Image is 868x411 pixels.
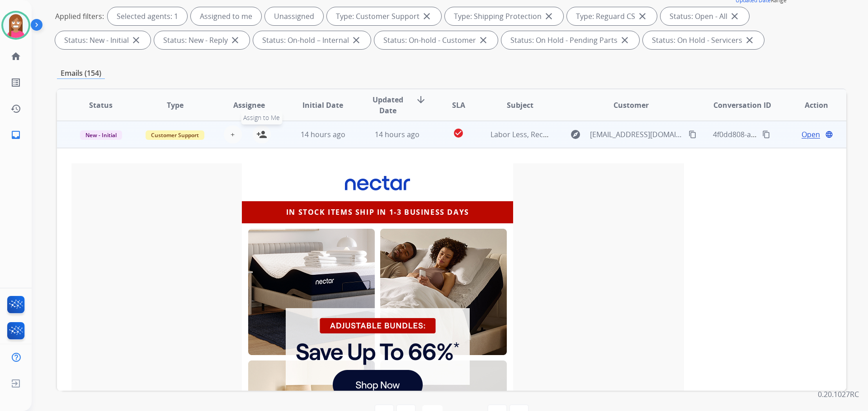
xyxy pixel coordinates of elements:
span: Customer Support [146,130,204,140]
th: Action [772,89,846,121]
mat-icon: inbox [10,129,21,140]
mat-icon: history [10,103,21,114]
div: Type: Customer Support [327,7,441,25]
mat-icon: explore [570,129,581,140]
span: [EMAIL_ADDRESS][DOMAIN_NAME] [590,129,683,140]
div: Status: On Hold - Pending Parts [501,31,639,49]
mat-icon: close [543,11,554,22]
span: Updated Date [368,94,409,116]
span: Type [167,100,184,111]
mat-icon: close [421,11,432,22]
p: 0.20.1027RC [818,389,859,400]
div: Type: Reguard CS [567,7,657,25]
p: Emails (154) [57,68,105,79]
div: Status: Open - All [660,7,749,25]
button: + [224,125,242,143]
img: Nectar Logo [242,165,513,201]
div: Status: On Hold - Servicers [643,31,764,49]
div: Status: On-hold – Internal [253,31,371,49]
span: Assignee [233,100,265,111]
span: 4f0dd808-a042-4fa5-89ca-a967ed602a5e [713,129,849,139]
mat-icon: arrow_downward [415,94,426,105]
button: Assign to Me [253,125,271,143]
span: 14 hours ago [375,129,420,139]
mat-icon: close [351,35,362,46]
div: Type: Shipping Protection [445,7,563,25]
mat-icon: close [131,35,142,46]
div: Status: New - Reply [154,31,250,49]
span: SLA [452,100,465,111]
span: Initial Date [302,100,343,111]
span: Open [802,129,820,140]
div: Unassigned [265,7,323,25]
mat-icon: close [619,35,630,46]
img: avatar [3,13,28,38]
span: Assign to Me [241,111,282,125]
mat-icon: content_copy [689,130,697,139]
mat-icon: close [744,35,755,46]
mat-icon: person_add [256,129,267,140]
span: Status [89,100,113,111]
span: 14 hours ago [301,129,345,139]
mat-icon: close [637,11,648,22]
a: In Stock Items Ship in 1-3 Business Days [286,207,469,217]
p: Applied filters: [55,11,104,22]
div: Selected agents: 1 [108,7,187,25]
span: Customer [613,100,649,111]
mat-icon: close [230,35,241,46]
span: Labor Less, Recline More—All-in-One Comfort Bundle 🌙 [491,129,682,139]
mat-icon: close [729,11,740,22]
div: Status: New - Initial [55,31,151,49]
mat-icon: content_copy [762,130,770,139]
mat-icon: home [10,51,21,62]
div: Assigned to me [191,7,261,25]
span: Conversation ID [713,100,771,111]
div: Status: On-hold - Customer [374,31,498,49]
mat-icon: check_circle [453,128,464,139]
mat-icon: list_alt [10,77,21,88]
span: + [231,129,235,140]
mat-icon: language [825,130,833,139]
mat-icon: close [478,35,489,46]
span: Subject [507,100,533,111]
span: New - Initial [80,130,122,140]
